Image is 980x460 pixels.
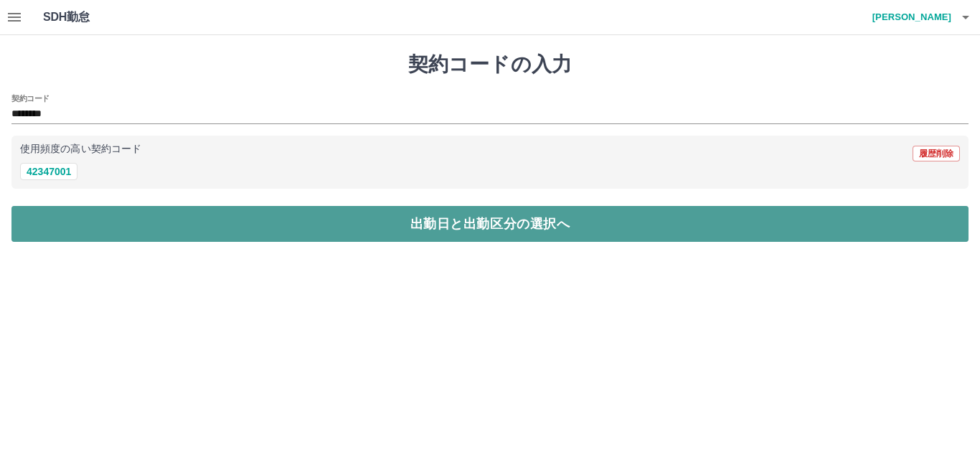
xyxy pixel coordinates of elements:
button: 42347001 [20,163,77,180]
h2: 契約コード [11,93,50,104]
button: 出勤日と出勤区分の選択へ [11,206,969,242]
button: 履歴削除 [913,146,960,161]
h1: 契約コードの入力 [11,52,969,77]
p: 使用頻度の高い契約コード [20,144,141,154]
